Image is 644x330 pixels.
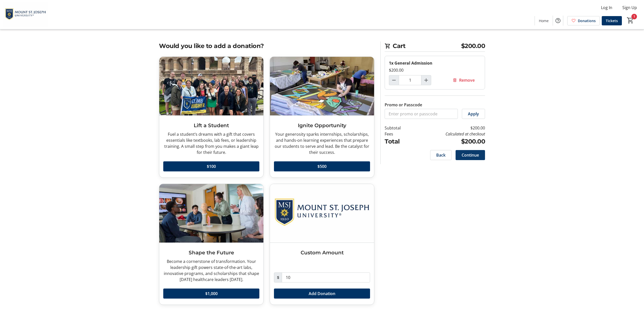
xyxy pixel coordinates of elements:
span: $ [274,272,282,282]
div: Fuel a student’s dreams with a gift that covers essentials like textbooks, lab fees, or leadershi... [163,131,259,155]
button: Increment by one [421,75,431,85]
button: Sign Up [618,4,641,12]
button: Cart [626,16,635,25]
div: Your generosity sparks internships, scholarships, and hands-on learning experiences that prepare ... [274,131,370,155]
span: $1,000 [205,291,218,297]
img: Ignite Opportunity [270,57,374,115]
span: Sign Up [622,5,637,11]
h3: Custom Amount [274,249,370,256]
button: Back [430,150,452,160]
button: Remove [447,75,481,85]
label: Promo or Passcode [385,102,422,108]
div: $200.00 [389,67,481,73]
span: Back [436,152,446,158]
h3: Ignite Opportunity [274,122,370,129]
a: Home [535,16,553,25]
h3: Shape the Future [163,249,259,256]
td: Total [385,137,414,146]
button: $1,000 [163,289,259,299]
a: Tickets [602,16,622,25]
img: Lift a Student [159,57,263,115]
input: Enter promo or passcode [385,109,458,119]
td: Subtotal [385,125,414,131]
span: $500 [317,163,327,169]
input: Donation Amount [282,272,370,282]
span: Tickets [606,18,618,23]
button: Decrement by one [389,75,399,85]
div: Become a cornerstone of transformation. Your leadership gift powers state-of-the-art labs, innova... [163,258,259,282]
div: 1x General Admission [389,60,481,66]
td: Calculated at checkout [414,131,485,137]
span: Home [539,18,549,23]
span: $200.00 [461,41,485,51]
span: Apply [468,111,479,117]
span: $100 [207,163,216,169]
button: $100 [163,161,259,171]
img: Custom Amount [270,184,374,243]
span: Log In [601,5,612,11]
h2: Would you like to add a donation? [159,41,374,51]
h3: Lift a Student [163,122,259,129]
span: Add Donation [309,291,335,297]
button: Apply [462,109,485,119]
td: $200.00 [414,137,485,146]
td: Fees [385,131,414,137]
button: Help [553,16,563,26]
span: Donations [578,18,596,23]
span: Remove [459,77,475,83]
button: Add Donation [274,289,370,299]
td: $200.00 [414,125,485,131]
span: Continue [462,152,479,158]
button: Log In [597,4,616,12]
img: Mount St. Joseph University's Logo [3,2,48,27]
img: Shape the Future [159,184,263,243]
button: Continue [456,150,485,160]
h2: Cart [385,41,485,52]
a: Donations [567,16,600,25]
button: $500 [274,161,370,171]
input: General Admission Quantity [399,75,421,85]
